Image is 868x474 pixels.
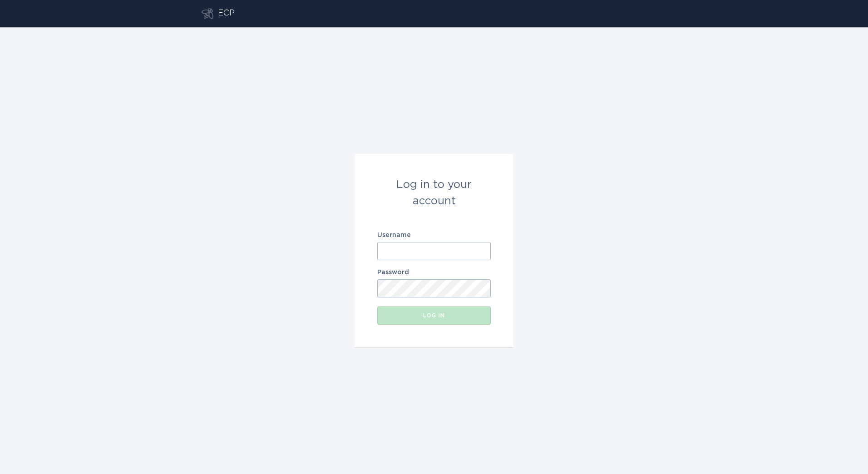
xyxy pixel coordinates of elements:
[202,8,213,19] button: Go to dashboard
[377,269,491,276] label: Password
[377,177,491,209] div: Log in to your account
[377,232,491,238] label: Username
[377,306,491,325] button: Log in
[382,313,486,318] div: Log in
[218,8,235,19] div: ECP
